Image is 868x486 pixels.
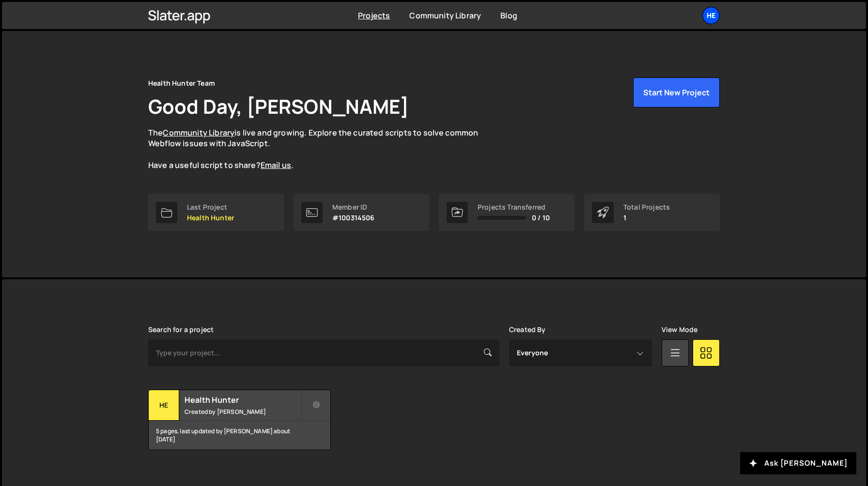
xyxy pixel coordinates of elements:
p: Health Hunter [187,214,234,222]
label: Search for a project [148,326,214,334]
a: Email us [261,160,291,170]
a: Community Library [409,10,481,21]
div: He [149,390,179,421]
a: Community Library [163,127,234,138]
div: Health Hunter Team [148,77,215,89]
label: Created By [509,326,546,334]
div: Member ID [332,203,375,211]
div: Projects Transferred [478,203,550,211]
button: Start New Project [633,77,720,107]
a: Blog [500,10,517,21]
div: 5 pages, last updated by [PERSON_NAME] about [DATE] [149,421,330,450]
p: #100314506 [332,214,375,222]
p: The is live and growing. Explore the curated scripts to solve common Webflow issues with JavaScri... [148,127,497,171]
a: He [702,7,720,24]
h2: Health Hunter [185,395,301,405]
a: Projects [358,10,390,21]
h1: Good Day, [PERSON_NAME] [148,93,409,120]
div: Total Projects [623,203,670,211]
a: He Health Hunter Created by [PERSON_NAME] 5 pages, last updated by [PERSON_NAME] about [DATE] [148,390,331,450]
input: Type your project... [148,339,499,366]
label: View Mode [662,326,697,334]
div: Last Project [187,203,234,211]
small: Created by [PERSON_NAME] [185,408,301,416]
a: Last Project Health Hunter [148,194,284,231]
span: 0 / 10 [532,214,550,222]
button: Ask [PERSON_NAME] [740,452,856,474]
p: 1 [623,214,670,222]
